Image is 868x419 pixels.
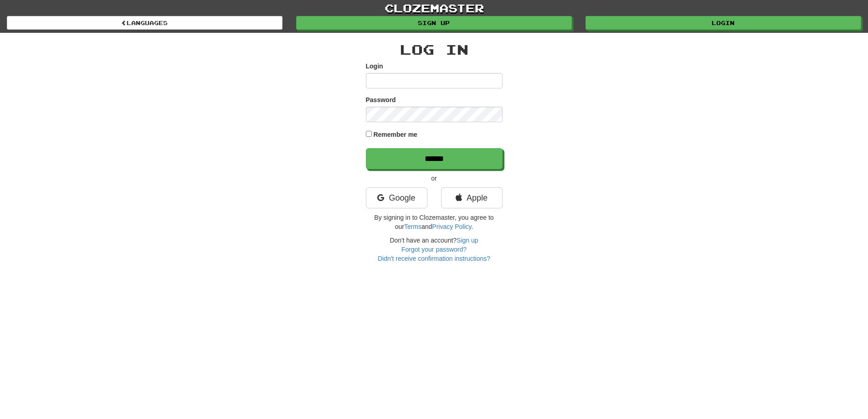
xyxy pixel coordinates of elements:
a: Didn't receive confirmation instructions? [378,255,490,262]
a: Privacy Policy [432,223,471,230]
a: Terms [404,223,421,230]
p: or [366,174,503,183]
p: By signing in to Clozemaster, you agree to our and . [366,213,503,231]
label: Password [366,95,396,104]
a: Forgot your password? [401,246,467,253]
label: Remember me [373,130,417,139]
a: Apple [441,187,503,208]
a: Sign up [457,237,478,244]
a: Languages [7,16,282,30]
label: Login [366,62,383,71]
h2: Log In [366,42,503,57]
a: Sign up [296,16,572,30]
a: Login [586,16,861,30]
div: Don't have an account? [366,236,503,263]
a: Google [366,187,427,208]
